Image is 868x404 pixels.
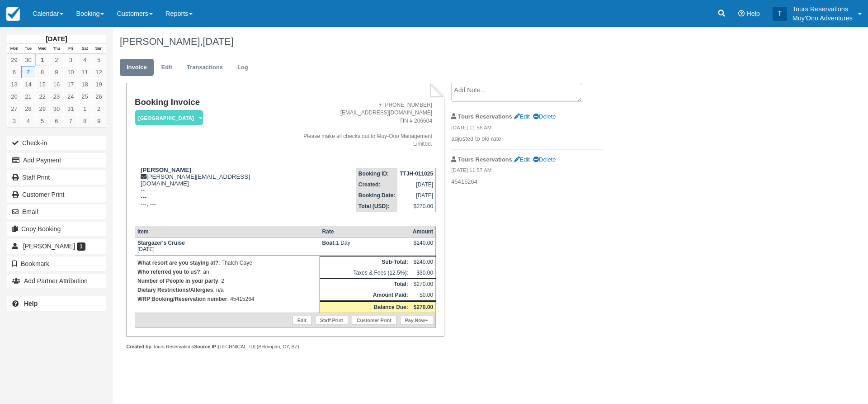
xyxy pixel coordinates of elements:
th: Fri [64,44,78,54]
button: Bookmark [7,257,106,271]
strong: Tours Reservations [458,113,512,120]
a: 7 [64,115,78,127]
p: Muy'Ono Adventures [793,14,853,23]
td: [DATE] [135,238,320,256]
p: 45415264 [451,178,604,186]
a: Customer Print [7,187,106,202]
a: 30 [21,54,35,66]
td: $270.00 [410,279,436,290]
p: : an [137,267,317,276]
th: Tue [21,44,35,54]
em: [GEOGRAPHIC_DATA] [135,110,203,126]
a: [GEOGRAPHIC_DATA] [135,109,200,126]
th: Total (USD): [356,201,397,212]
div: $240.00 [413,240,433,253]
a: 5 [35,115,49,127]
strong: Stargazer's Cruise [137,240,185,246]
a: 11 [78,66,92,78]
strong: [DATE] [46,35,67,43]
p: Tours Reservations [793,5,853,14]
a: Staff Print [315,316,348,325]
a: 1 [78,103,92,115]
a: Delete [533,156,556,163]
th: Amount Paid: [320,290,410,301]
a: 21 [21,90,35,103]
a: 4 [78,54,92,66]
td: [DATE] [397,179,436,190]
div: T [773,7,787,21]
span: 1 [77,242,85,251]
button: Email [7,204,106,219]
button: Check-in [7,136,106,150]
a: 3 [7,115,21,127]
div: [PERSON_NAME][EMAIL_ADDRESS][DOMAIN_NAME] -- --- ---, --- [135,166,289,219]
a: 29 [7,54,21,66]
i: Help [738,10,745,17]
a: 22 [35,90,49,103]
a: 2 [92,103,106,115]
p: : Thatch Caye [137,258,317,267]
td: $30.00 [410,267,436,279]
a: 23 [49,90,63,103]
a: Edit [514,113,530,120]
a: 3 [64,54,78,66]
button: Add Payment [7,153,106,167]
span: [PERSON_NAME] [23,242,75,250]
b: Help [24,300,38,307]
a: 12 [92,66,106,78]
strong: WRP Booking/Reservation number [137,296,227,302]
address: + [PHONE_NUMBER] [EMAIL_ADDRESS][DOMAIN_NAME] TIN # 206604 Please make all checks out to Muy-Ono ... [292,101,433,148]
h1: [PERSON_NAME], [120,36,757,47]
a: Invoice [120,59,154,76]
a: 15 [35,78,49,90]
th: Thu [49,44,63,54]
strong: Number of People in your party [137,278,218,284]
button: Copy Booking [7,222,106,236]
strong: Who referred you to us? [137,269,200,275]
a: 5 [92,54,106,66]
p: adjusted to old rate [451,135,604,143]
p: : 2 [137,276,317,285]
th: Amount [410,226,436,238]
th: Total: [320,279,410,290]
strong: [PERSON_NAME] [141,166,191,173]
a: 28 [21,103,35,115]
span: Help [746,10,760,17]
a: 7 [21,66,35,78]
div: Tours Reservations [TECHNICAL_ID] (Belmopan, CY, BZ) [126,343,444,350]
th: Sub-Total: [320,257,410,268]
a: 8 [78,115,92,127]
td: [DATE] [397,190,436,201]
a: 2 [49,54,63,66]
th: Booking Date: [356,190,397,201]
td: 1 Day [320,238,410,256]
a: 13 [7,78,21,90]
p: : n/a [137,285,317,295]
strong: Source IP: [194,344,218,349]
th: Mon [7,44,21,54]
a: 17 [64,78,78,90]
th: Sun [92,44,106,54]
a: 6 [49,115,63,127]
a: Delete [533,113,556,120]
a: 4 [21,115,35,127]
p: : 45415264 [137,295,317,304]
a: 20 [7,90,21,103]
th: Rate [320,226,410,238]
a: 10 [64,66,78,78]
td: $270.00 [397,201,436,212]
th: Created: [356,179,397,190]
td: $240.00 [410,257,436,268]
th: Sat [78,44,92,54]
strong: What resort are you staying at? [137,260,218,266]
a: Log [231,59,255,76]
strong: Tours Reservations [458,156,512,163]
td: Taxes & Fees (12.5%): [320,267,410,279]
span: [DATE] [203,36,233,47]
a: 8 [35,66,49,78]
button: Add Partner Attribution [7,274,106,288]
a: Customer Print [352,316,396,325]
a: Help [7,296,106,311]
a: 19 [92,78,106,90]
h1: Booking Invoice [135,98,289,107]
